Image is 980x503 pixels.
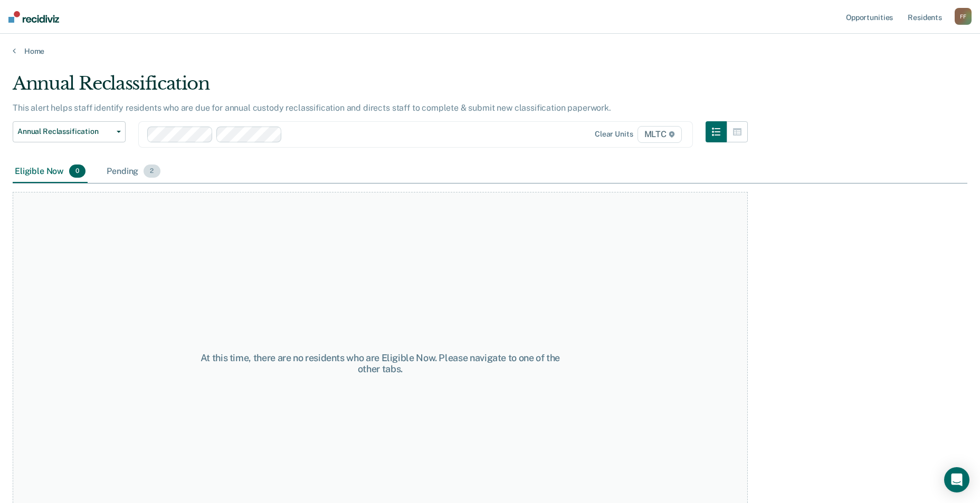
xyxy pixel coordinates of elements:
[144,165,160,178] span: 2
[638,126,682,143] span: MLTC
[944,467,969,492] div: Open Intercom Messenger
[13,121,126,142] button: Annual Reclassification
[13,103,611,113] p: This alert helps staff identify residents who are due for annual custody reclassification and dir...
[13,160,88,183] div: Eligible Now0
[197,352,564,375] div: At this time, there are no residents who are Eligible Now. Please navigate to one of the other tabs.
[69,165,85,178] span: 0
[17,127,112,136] span: Annual Reclassification
[955,8,972,25] button: FF
[104,160,162,183] div: Pending2
[955,8,972,25] div: F F
[8,11,59,23] img: Recidiviz
[595,130,633,139] div: Clear units
[13,46,967,56] a: Home
[13,73,748,103] div: Annual Reclassification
